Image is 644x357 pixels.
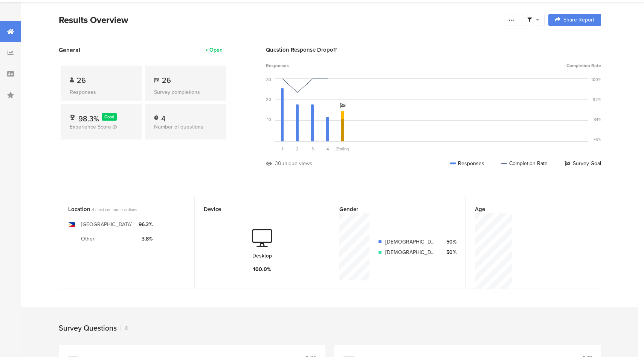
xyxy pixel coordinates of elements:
span: Number of questions [154,123,203,131]
span: 4 most common locations [92,207,137,213]
div: 50% [443,238,456,246]
div: 84% [594,116,601,123]
div: 100% [591,77,601,83]
div: 100.0% [253,265,271,273]
div: Results Overview [59,13,501,27]
div: 96.2% [139,221,153,228]
i: Survey Goal [340,103,345,108]
div: 3.8% [139,235,153,243]
span: 26 [77,75,86,86]
div: Responses [450,159,484,167]
span: 4 [327,146,329,152]
div: 50% [443,248,456,256]
div: 30 [275,159,281,167]
span: General [59,46,80,54]
span: 98.3% [78,113,99,124]
div: Other [81,235,95,243]
div: Gender [339,205,444,213]
div: [GEOGRAPHIC_DATA] [81,221,133,228]
span: 1 [282,146,283,152]
span: Good [104,114,114,120]
div: unique views [281,159,312,167]
div: [DEMOGRAPHIC_DATA] [385,248,437,256]
div: [DEMOGRAPHIC_DATA] [385,238,437,246]
div: Responses [70,88,133,96]
span: 2 [296,146,299,152]
span: 26 [162,75,171,86]
div: Survey Questions [59,322,117,334]
span: Responses [266,62,289,69]
span: Completion Rate [566,62,601,69]
div: Ending [335,146,350,152]
span: Experience Score [70,123,111,131]
div: Desktop [252,252,272,260]
div: 4 [161,113,165,121]
span: 3 [311,146,314,152]
div: Age [475,205,579,213]
div: 76% [593,136,601,142]
div: 10 [267,116,271,123]
div: Survey Goal [565,159,601,167]
div: 92% [593,97,601,103]
div: 20 [266,97,271,103]
div: Question Response Dropoff [266,46,601,54]
div: Device [204,205,308,213]
div: 30 [266,77,271,83]
span: Share Report [563,17,594,23]
div: Location [68,205,173,213]
div: Completion Rate [501,159,548,167]
div: 4 [121,324,128,332]
div: Open [209,46,223,54]
div: Survey completions [154,88,217,96]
